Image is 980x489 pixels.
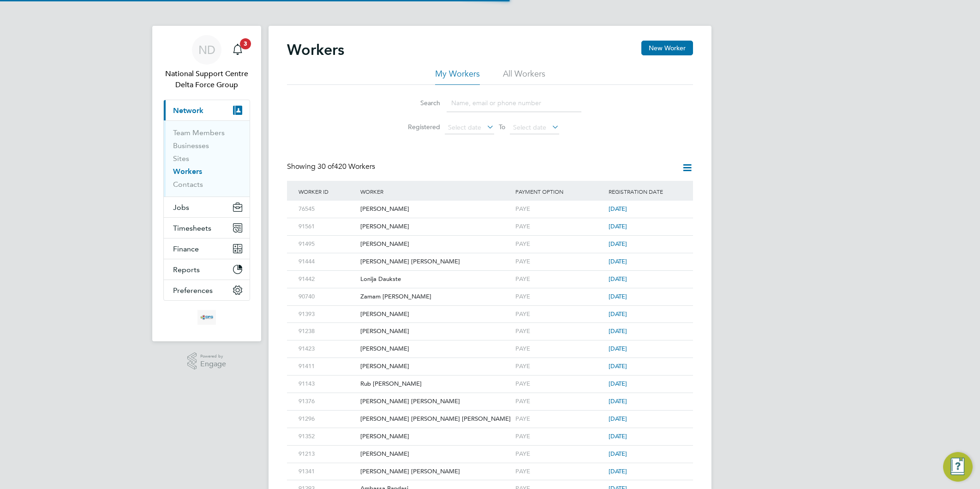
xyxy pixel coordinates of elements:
div: 91296 [296,411,358,428]
div: 91442 [296,271,358,288]
div: PAYE [513,288,606,305]
span: Engage [200,360,226,368]
span: [DATE] [609,450,627,458]
div: PAYE [513,428,606,445]
div: [PERSON_NAME] [358,218,513,235]
div: Lonija Daukste [358,271,513,288]
div: [PERSON_NAME] [358,306,513,323]
a: Contacts [173,180,203,189]
button: Jobs [164,197,250,217]
span: Reports [173,265,200,274]
button: Timesheets [164,218,250,238]
div: Payment Option [513,181,606,202]
span: [DATE] [609,257,627,265]
div: PAYE [513,376,606,393]
img: deltaforcegroup-logo-retina.png [197,310,216,325]
span: To [496,121,508,133]
span: [DATE] [609,397,627,405]
a: Businesses [173,141,209,150]
div: PAYE [513,201,606,218]
a: 91411[PERSON_NAME]PAYE[DATE] [296,358,684,365]
a: 91213[PERSON_NAME]PAYE[DATE] [296,445,684,453]
a: Powered byEngage [187,352,227,370]
span: [DATE] [609,327,627,335]
div: 90740 [296,288,358,305]
div: 91143 [296,376,358,393]
span: [DATE] [609,310,627,318]
a: 91423[PERSON_NAME]PAYE[DATE] [296,340,684,348]
div: PAYE [513,236,606,253]
span: Select date [513,123,546,131]
div: [PERSON_NAME] [PERSON_NAME] [358,253,513,270]
label: Search [399,99,440,107]
div: [PERSON_NAME] [358,340,513,358]
li: My Workers [435,68,480,85]
a: 91442Lonija DaukstePAYE[DATE] [296,270,684,278]
a: 91495[PERSON_NAME]PAYE[DATE] [296,235,684,243]
div: 91393 [296,306,358,323]
span: Powered by [200,352,226,360]
span: [DATE] [609,222,627,230]
div: 91238 [296,323,358,340]
nav: Main navigation [152,26,261,341]
span: Timesheets [173,224,211,233]
div: 91213 [296,446,358,463]
span: [DATE] [609,362,627,370]
button: Reports [164,259,250,280]
span: National Support Centre Delta Force Group [163,68,250,90]
div: PAYE [513,393,606,410]
a: 91352[PERSON_NAME]PAYE[DATE] [296,428,684,435]
a: 91393[PERSON_NAME]PAYE[DATE] [296,305,684,313]
a: 91293Ambassa BandasiPAYE[DATE] [296,480,684,488]
div: PAYE [513,306,606,323]
div: Worker [358,181,513,202]
span: [DATE] [609,240,627,248]
span: Finance [173,244,199,253]
div: PAYE [513,411,606,428]
div: PAYE [513,218,606,235]
a: NDNational Support Centre Delta Force Group [163,35,250,90]
span: ND [198,44,215,56]
div: Rub [PERSON_NAME] [358,376,513,393]
label: Registered [399,123,440,131]
span: Preferences [173,286,213,295]
button: Finance [164,239,250,259]
button: Preferences [164,280,250,300]
div: PAYE [513,271,606,288]
div: [PERSON_NAME] [PERSON_NAME] [PERSON_NAME] [358,411,513,428]
a: Workers [173,167,202,176]
li: All Workers [503,68,545,85]
div: 91376 [296,393,358,410]
div: PAYE [513,358,606,375]
div: PAYE [513,446,606,463]
div: [PERSON_NAME] [358,446,513,463]
a: 76545[PERSON_NAME]PAYE[DATE] [296,200,684,208]
span: [DATE] [609,205,627,213]
div: [PERSON_NAME] [358,428,513,445]
a: Go to home page [163,310,250,325]
a: 91561[PERSON_NAME]PAYE[DATE] [296,218,684,226]
span: [DATE] [609,292,627,300]
div: Network [164,120,250,197]
a: 91341[PERSON_NAME] [PERSON_NAME]PAYE[DATE] [296,463,684,471]
div: [PERSON_NAME] [PERSON_NAME] [358,393,513,410]
a: Team Members [173,128,225,137]
div: PAYE [513,340,606,358]
a: 91143Rub [PERSON_NAME]PAYE[DATE] [296,375,684,383]
input: Name, email or phone number [447,94,581,112]
div: 91352 [296,428,358,445]
div: 91495 [296,236,358,253]
button: Network [164,100,250,120]
div: [PERSON_NAME] [358,358,513,375]
div: 91423 [296,340,358,358]
div: Showing [287,162,377,172]
a: 91444[PERSON_NAME] [PERSON_NAME]PAYE[DATE] [296,253,684,261]
span: [DATE] [609,275,627,283]
div: 76545 [296,201,358,218]
div: [PERSON_NAME] [358,236,513,253]
span: Network [173,106,203,115]
a: 90740Zamam [PERSON_NAME]PAYE[DATE] [296,288,684,296]
span: 30 of [317,162,334,171]
div: [PERSON_NAME] [358,201,513,218]
a: Sites [173,154,189,163]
